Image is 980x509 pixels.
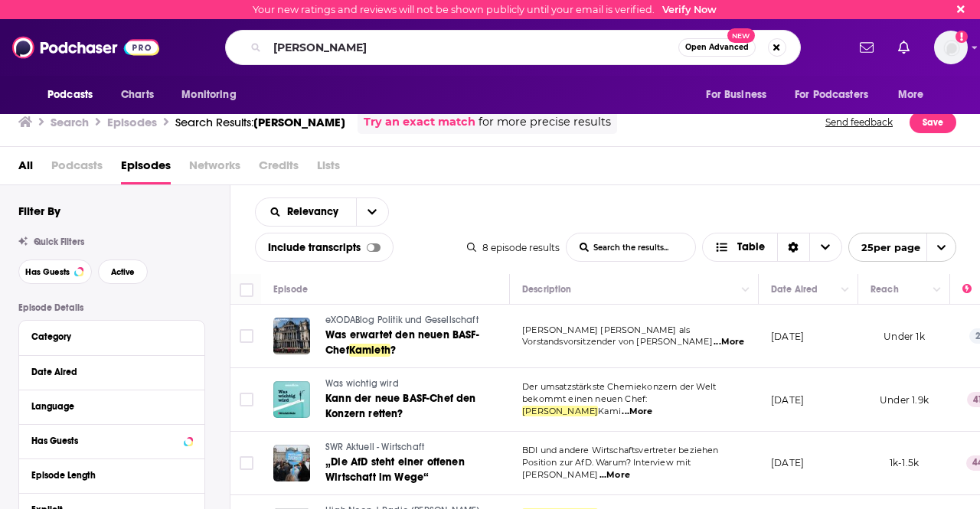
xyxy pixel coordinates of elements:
div: Search podcasts, credits, & more... [225,30,801,65]
span: [PERSON_NAME] [253,115,345,129]
button: open menu [171,80,256,109]
span: Table [737,242,765,253]
span: for more precise results [479,113,611,131]
span: 1k-1.5k [890,457,919,468]
span: Charts [121,84,154,106]
span: Was wichtig wird [325,378,399,389]
span: ...More [622,406,652,418]
span: Logged in as MegnaMakan [934,31,968,64]
div: Date Aired [31,367,182,377]
span: [PERSON_NAME] [PERSON_NAME] als [522,325,690,335]
button: open menu [785,80,890,109]
a: Kann der neue BASF-Chef den Konzern retten? [325,391,508,422]
div: Search Results: [175,115,345,129]
span: bekommt einen neuen Chef: [522,393,647,404]
span: Under 1k [884,331,924,342]
button: Column Actions [928,281,946,299]
div: Description [522,280,571,299]
span: Lists [317,153,340,184]
span: SWR Aktuell - Wirtschaft [325,442,424,452]
h3: Search [51,115,89,129]
a: eXODABlog Politik und Gesellschaft [325,314,508,328]
button: Choose View [702,233,842,262]
div: Sort Direction [777,233,809,261]
span: Podcasts [51,153,103,184]
input: Search podcasts, credits, & more... [267,35,678,60]
span: Credits [259,153,299,184]
span: BDI und andere Wirtschaftsvertreter beziehen [522,445,719,455]
span: Has Guests [25,268,70,276]
button: Category [31,327,192,346]
p: [DATE] [771,393,804,406]
span: Toggle select row [240,393,253,406]
span: Vorstandsvorsitzender von [PERSON_NAME] [522,336,713,347]
div: Episode Length [31,470,182,481]
a: Verify Now [662,4,717,15]
a: Episodes [121,153,171,184]
span: eXODABlog Politik und Gesellschaft [325,315,479,325]
button: open menu [695,80,786,109]
span: Podcasts [47,84,93,106]
img: User Profile [934,31,968,64]
span: Relevancy [287,207,344,217]
span: ...More [599,469,630,481]
a: Try an exact match [364,113,475,131]
span: Open Advanced [685,44,749,51]
span: Under 1.9k [880,394,929,406]
a: All [18,153,33,184]
a: SWR Aktuell - Wirtschaft [325,441,508,455]
h2: Choose List sort [255,197,389,227]
span: For Podcasters [795,84,868,106]
a: Show notifications dropdown [892,34,916,60]
button: open menu [887,80,943,109]
button: Date Aired [31,362,192,381]
span: Monitoring [181,84,236,106]
span: Kami [598,406,621,416]
div: Reach [871,280,899,299]
span: Kann der neue BASF-Chef den Konzern retten? [325,392,476,420]
button: open menu [848,233,956,262]
img: Podchaser - Follow, Share and Rate Podcasts [12,33,159,62]
span: Quick Filters [34,237,84,247]
a: Charts [111,80,163,109]
div: Language [31,401,182,412]
span: Kamieth [349,344,390,357]
button: Has Guests [31,431,192,450]
h3: Episodes [107,115,157,129]
p: Episode Details [18,302,205,313]
button: Column Actions [836,281,854,299]
button: open menu [356,198,388,226]
span: Was erwartet den neuen BASF-Chef [325,328,479,357]
svg: Email not verified [955,31,968,43]
div: 8 episode results [467,242,560,253]
button: Send feedback [821,110,897,134]
span: New [727,28,755,43]
button: Open AdvancedNew [678,38,756,57]
span: ...More [714,336,744,348]
button: Episode Length [31,465,192,485]
span: Der umsatzstärkste Chemiekonzern der Welt [522,381,716,392]
a: Search Results:[PERSON_NAME] [175,115,345,129]
span: Networks [189,153,240,184]
button: Has Guests [18,259,92,284]
a: Show notifications dropdown [854,34,880,60]
div: Has Guests [31,436,179,446]
span: ? [390,344,396,357]
button: Language [31,396,192,416]
p: [DATE] [771,456,804,469]
button: open menu [256,207,356,217]
span: „Die AfD steht einer offenen Wirtschaft im Wege“ [325,455,465,484]
span: 25 per page [849,236,920,259]
button: Column Actions [737,281,755,299]
span: Toggle select row [240,329,253,343]
span: Toggle select row [240,456,253,470]
h2: Filter By [18,204,60,218]
span: [PERSON_NAME] [522,406,598,416]
div: Your new ratings and reviews will not be shown publicly until your email is verified. [253,4,717,15]
button: Show profile menu [934,31,968,64]
button: Active [98,259,148,284]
